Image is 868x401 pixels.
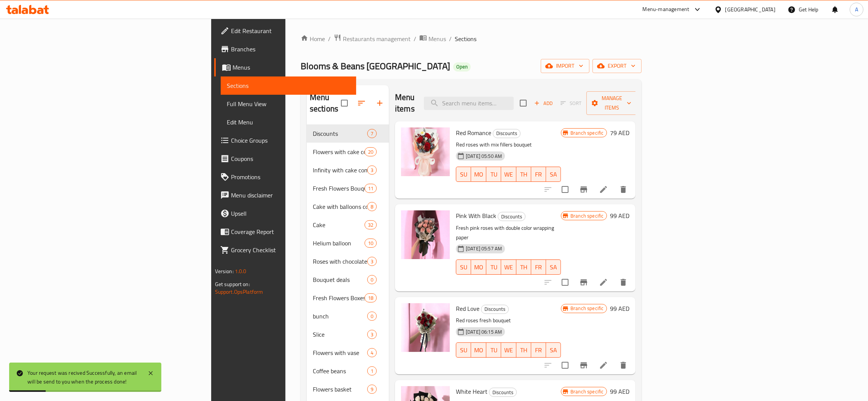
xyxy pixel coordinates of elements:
button: delete [614,180,632,199]
span: TU [489,169,498,180]
a: Edit menu item [599,361,608,370]
div: items [367,165,377,175]
div: Coffee beans [313,366,367,376]
span: Menu disclaimer [231,191,350,200]
span: Sections [227,81,350,90]
button: Manage items [586,91,637,115]
span: Branch specific [567,305,607,312]
div: Your request was recived Successfully, an email will be send to you when the process done! [27,369,140,386]
span: FR [534,169,543,180]
button: SU [456,259,471,275]
span: bunch [313,312,367,321]
a: Support.OpsPlatform [215,287,263,297]
div: Cake with balloons combo8 [307,197,389,216]
span: 32 [365,221,376,229]
a: Edit menu item [599,278,608,287]
div: items [367,366,377,376]
button: SU [456,342,471,358]
div: Helium balloon10 [307,234,389,252]
li: / [414,34,416,43]
span: 3 [368,258,376,265]
span: [DATE] 06:15 AM [463,328,505,336]
div: items [365,184,377,193]
span: Version: [215,266,234,276]
a: Edit Restaurant [214,22,356,40]
button: FR [531,167,546,182]
span: Slice [313,330,367,339]
span: Roses with chocolate [313,257,367,266]
span: Select all sections [336,95,352,111]
div: Flowers basket9 [307,380,389,398]
span: White Heart [456,386,487,397]
div: Fresh Flowers Bouquet [313,184,365,193]
span: Branch specific [567,388,607,395]
span: 3 [368,331,376,338]
div: items [367,129,377,138]
button: TU [486,167,501,182]
span: SA [549,169,558,180]
span: 10 [365,240,376,247]
span: Coupons [231,154,350,163]
button: SU [456,167,471,182]
div: Fresh Flowers Boxes18 [307,289,389,307]
span: Menus [428,34,446,43]
span: TH [519,169,528,180]
button: FR [531,259,546,275]
span: SU [459,169,468,180]
span: 7 [368,130,376,137]
button: export [592,59,642,73]
span: Choice Groups [231,136,350,145]
a: Menus [419,34,446,44]
div: Bouquet deals [313,275,367,284]
h6: 99 AED [610,386,629,397]
div: Fresh Flowers Boxes [313,293,365,302]
p: Fresh pink roses with double color wrapping paper [456,223,561,242]
div: Roses with chocolate3 [307,252,389,271]
span: Branch specific [567,129,607,137]
span: 20 [365,148,376,156]
div: items [365,239,377,248]
div: [GEOGRAPHIC_DATA] [725,5,776,14]
div: Bouquet deals0 [307,271,389,289]
button: MO [471,342,486,358]
a: Menus [214,58,356,76]
span: import [547,61,583,71]
input: search [424,97,514,110]
button: TU [486,259,501,275]
span: Menus [233,63,350,72]
span: 4 [368,349,376,356]
span: [DATE] 05:57 AM [463,245,505,252]
span: Cake with balloons combo [313,202,367,211]
span: Restaurants management [343,34,411,43]
span: Discounts [481,305,508,313]
div: bunch0 [307,307,389,325]
div: Discounts [498,212,526,221]
span: Red Love [456,303,479,314]
button: TH [516,259,531,275]
img: Red Romance [401,127,450,176]
button: SA [546,259,561,275]
button: MO [471,167,486,182]
li: / [449,34,452,43]
span: Flowers basket [313,385,367,394]
span: Select to update [557,357,573,373]
span: export [599,61,635,71]
div: items [367,257,377,266]
span: TU [489,262,498,273]
button: SA [546,167,561,182]
button: Branch-specific-item [575,356,593,374]
span: Cake [313,220,365,229]
div: items [365,293,377,302]
div: Discounts [493,129,521,138]
span: Edit Restaurant [231,26,350,35]
a: Full Menu View [221,95,356,113]
a: Promotions [214,168,356,186]
div: Discounts [313,129,367,138]
button: import [541,59,589,73]
div: Infinity with cake combo3 [307,161,389,179]
span: 0 [368,313,376,320]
